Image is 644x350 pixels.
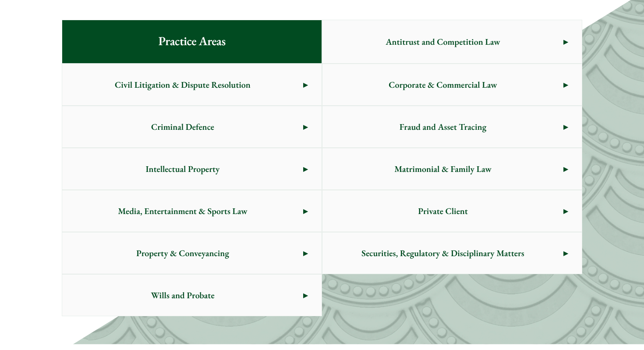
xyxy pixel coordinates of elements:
a: Matrimonial & Family Law [322,148,582,189]
span: Private Client [322,190,563,232]
span: Media, Entertainment & Sports Law [62,190,303,232]
span: Fraud and Asset Tracing [322,106,563,147]
span: Wills and Probate [62,275,303,316]
a: Fraud and Asset Tracing [322,106,582,147]
span: Civil Litigation & Dispute Resolution [62,64,303,105]
span: Property & Conveyancing [62,232,303,274]
a: Private Client [322,190,582,232]
span: Corporate & Commercial Law [322,64,563,105]
a: Civil Litigation & Dispute Resolution [62,64,322,105]
a: Antitrust and Competition Law [322,20,582,63]
span: Securities, Regulatory & Disciplinary Matters [322,232,563,274]
a: Corporate & Commercial Law [322,64,582,105]
a: Media, Entertainment & Sports Law [62,190,322,232]
a: Property & Conveyancing [62,232,322,274]
a: Securities, Regulatory & Disciplinary Matters [322,232,582,274]
span: Intellectual Property [62,148,303,189]
a: Intellectual Property [62,148,322,189]
span: Practice Areas [144,20,239,63]
a: Wills and Probate [62,275,322,316]
span: Antitrust and Competition Law [322,21,563,62]
span: Criminal Defence [62,106,303,147]
a: Criminal Defence [62,106,322,147]
span: Matrimonial & Family Law [322,148,563,189]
